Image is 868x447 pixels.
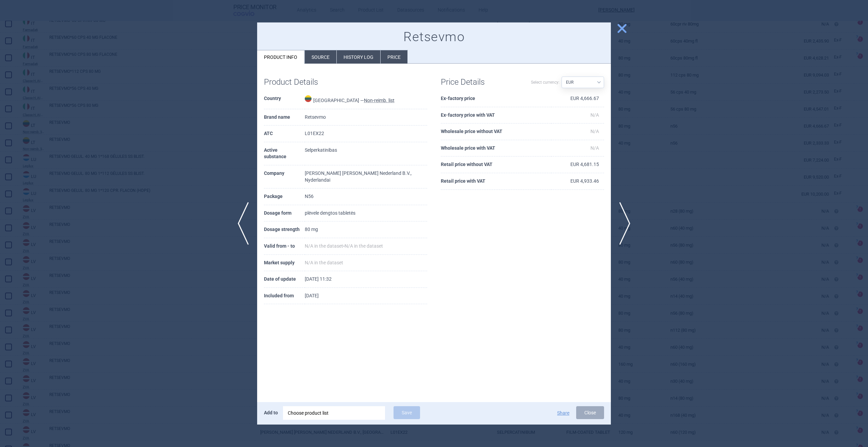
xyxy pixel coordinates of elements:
td: EUR 4,681.15 [551,156,604,173]
th: Country [264,90,305,109]
li: History log [337,50,380,64]
td: L01EX22 [305,126,427,142]
td: - [305,238,427,255]
th: Ex-factory price with VAT [441,107,551,124]
p: Add to [264,406,278,419]
li: Source [305,50,336,64]
td: [GEOGRAPHIC_DATA] — [305,90,427,109]
th: Brand name [264,109,305,126]
td: EUR 4,933.46 [551,173,604,190]
span: N/A in the dataset [305,260,343,265]
th: Date of update [264,271,305,288]
span: N/A in the dataset [305,243,343,249]
h1: Product Details [264,77,346,87]
abbr: Non-reimb. list — List of medicinal products published by the Ministry of Health of The Republic ... [364,98,395,103]
span: N/A [590,112,599,118]
td: N56 [305,188,427,205]
td: [DATE] [305,288,427,304]
th: Retail price without VAT [441,156,551,173]
li: Price [381,50,407,64]
button: Save [394,406,420,419]
th: Dosage strength [264,221,305,238]
span: N/A in the dataset [345,243,383,249]
th: Market supply [264,255,305,271]
button: Close [576,406,604,419]
td: Retsevmo [305,109,427,126]
button: Share [557,411,569,415]
th: Company [264,165,305,188]
h1: Price Details [441,77,522,87]
th: Retail price with VAT [441,173,551,190]
label: Select currency: [531,77,560,88]
span: N/A [590,145,599,151]
th: Dosage form [264,205,305,222]
th: Included from [264,288,305,304]
td: [PERSON_NAME] [PERSON_NAME] Nederland B.V., Nyderlandai [305,165,427,188]
th: Valid from - to [264,238,305,255]
li: Product info [257,50,304,64]
span: N/A [590,129,599,134]
th: Package [264,188,305,205]
td: 80 mg [305,221,427,238]
div: Choose product list [283,406,385,420]
th: ATC [264,126,305,142]
div: Choose product list [288,406,380,420]
img: Lithuania [305,95,312,102]
h1: Retsevmo [264,29,604,45]
td: plėvele dengtos tabletės [305,205,427,222]
th: Active substance [264,142,305,165]
td: Selperkatinibas [305,142,427,165]
th: Ex-factory price [441,90,551,107]
th: Wholesale price with VAT [441,140,551,157]
th: Wholesale price without VAT [441,123,551,140]
td: [DATE] 11:32 [305,271,427,288]
td: EUR 4,666.67 [551,90,604,107]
